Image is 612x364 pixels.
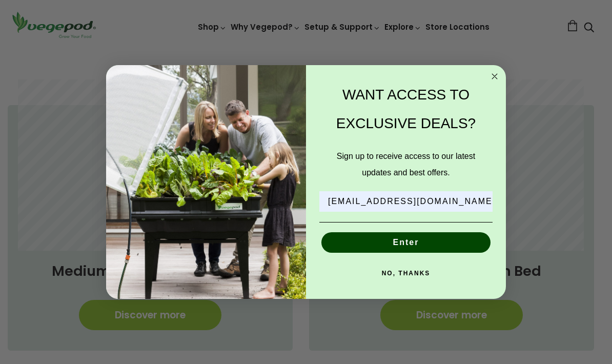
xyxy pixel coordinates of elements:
[319,263,493,284] button: NO, THANKS
[106,65,306,299] img: e9d03583-1bb1-490f-ad29-36751b3212ff.jpeg
[336,87,476,131] span: WANT ACCESS TO EXCLUSIVE DEALS?
[337,152,475,177] span: Sign up to receive access to our latest updates and best offers.
[319,191,493,212] input: Email
[321,232,491,253] button: Enter
[488,70,501,83] button: Close dialog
